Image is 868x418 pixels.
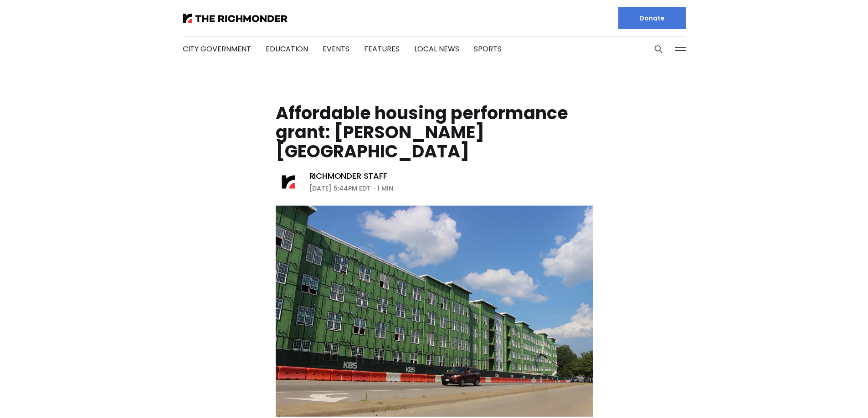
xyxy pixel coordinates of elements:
a: Features [364,44,400,54]
a: Richmonder Staff [309,171,387,181]
a: City Government [183,44,251,54]
button: Search this site [652,42,665,56]
a: Education [266,44,308,54]
a: Local News [414,44,459,54]
a: Sports [474,44,502,54]
a: Events [323,44,349,54]
img: Affordable housing performance grant: Walmsley Gardens [276,206,593,417]
a: Donate [618,7,686,29]
time: [DATE] 5:44PM EDT [309,183,371,194]
h1: Affordable housing performance grant: [PERSON_NAME][GEOGRAPHIC_DATA] [276,104,593,161]
img: Richmonder Staff [276,169,301,195]
iframe: portal-trigger [791,373,868,418]
span: 1 min [377,183,393,194]
img: The Richmonder [183,14,288,23]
